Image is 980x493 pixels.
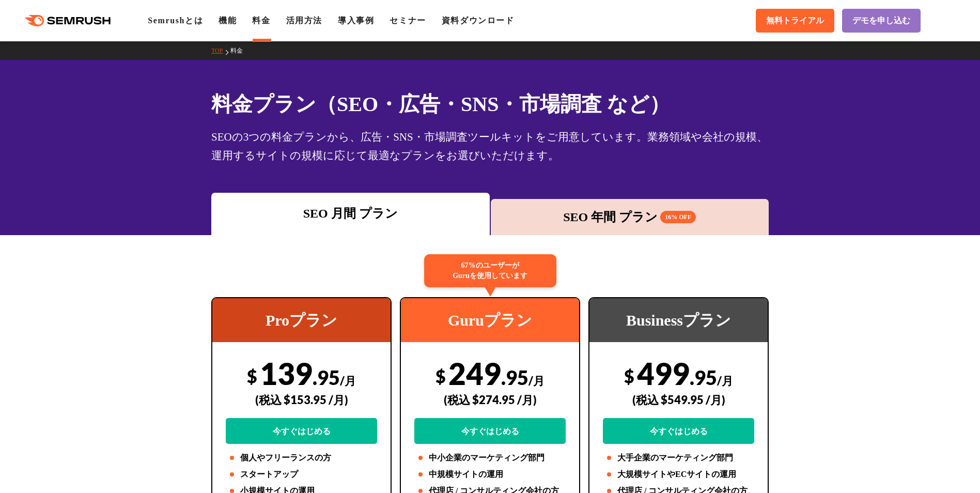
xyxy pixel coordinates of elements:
[414,355,566,444] div: 249
[148,16,203,25] a: Semrushとは
[211,89,769,119] h1: 料金プラン（SEO・広告・SNS・市場調査 など）
[313,365,340,389] span: .95
[603,418,754,444] a: 今すぐはじめる
[286,16,322,25] a: 活用方法
[226,468,377,481] li: スタートアップ
[756,9,834,33] a: 無料トライアル
[528,374,545,388] span: /月
[603,355,754,444] div: 499
[603,468,754,481] li: 大規模サイトやECサイトの運用
[252,16,270,25] a: 料金
[338,16,374,25] a: 導入事例
[211,128,769,165] div: SEOの3つの料金プランから、広告・SNS・市場調査ツールキットをご用意しています。業務領域や会社の規模、運用するサイトの規模に応じて最適なプランをお選びいただけます。
[589,298,768,342] div: Businessプラン
[603,452,754,464] li: 大手企業のマーケティング部門
[230,47,251,54] a: 料金
[842,9,921,33] a: デモを申し込む
[660,211,696,223] span: 16% OFF
[212,298,391,342] div: Proプラン
[211,47,230,54] a: TOP
[442,16,515,25] a: 資料ダウンロード
[340,374,356,388] span: /月
[414,452,566,464] li: 中小企業のマーケティング部門
[226,418,377,444] a: 今すぐはじめる
[226,355,377,444] div: 139
[603,381,754,418] div: (税込 $549.95 /月)
[424,254,556,287] div: 67%のユーザーが Guruを使用しています
[717,374,733,388] span: /月
[852,16,910,26] span: デモを申し込む
[690,365,717,389] span: .95
[226,452,377,464] li: 個人やフリーランスの方
[414,468,566,481] li: 中規模サイトの運用
[390,16,426,25] a: セミナー
[401,298,579,342] div: Guruプラン
[766,16,824,26] span: 無料トライアル
[501,365,528,389] span: .95
[219,16,237,25] a: 機能
[216,204,485,223] div: SEO 月間 プラン
[624,365,634,387] span: $
[435,365,446,387] span: $
[414,418,566,444] a: 今すぐはじめる
[247,365,257,387] span: $
[226,381,377,418] div: (税込 $153.95 /月)
[496,208,764,226] div: SEO 年間 プラン
[414,381,566,418] div: (税込 $274.95 /月)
